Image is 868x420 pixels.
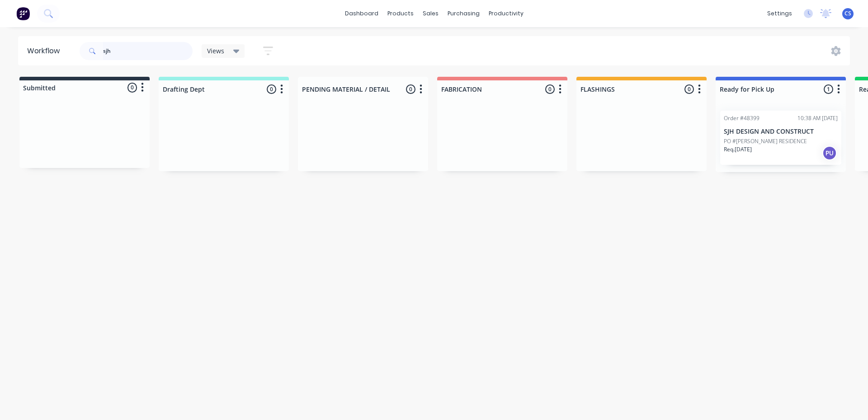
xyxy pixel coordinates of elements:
a: dashboard [340,7,383,20]
img: Factory [16,7,30,20]
div: Order #4839910:38 AM [DATE]SJH DESIGN AND CONSTRUCTPO #[PERSON_NAME] RESIDENCEReq.[DATE]PU [720,111,841,165]
span: Views [207,46,224,56]
div: productivity [484,7,528,20]
div: products [383,7,418,20]
div: PU [822,146,837,160]
div: settings [763,7,797,20]
p: PO #[PERSON_NAME] RESIDENCE [724,137,807,145]
div: purchasing [443,7,484,20]
p: Req. [DATE] [724,145,752,154]
div: Order #48399 [724,114,759,122]
div: Workflow [27,46,64,56]
div: sales [418,7,443,20]
span: CS [844,9,851,18]
p: SJH DESIGN AND CONSTRUCT [724,128,838,135]
input: Search for orders... [103,42,193,60]
div: 10:38 AM [DATE] [797,114,838,122]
